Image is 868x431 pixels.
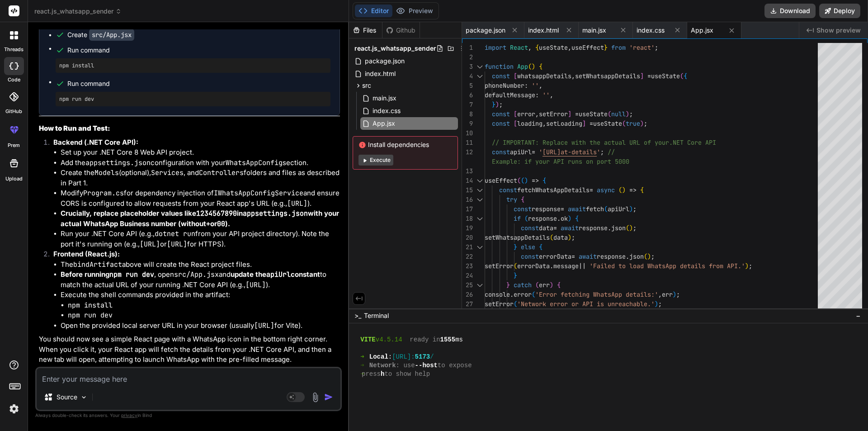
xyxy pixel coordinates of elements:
code: Models [94,168,119,177]
div: 5 [462,81,473,90]
span: − [856,311,861,320]
span: null [611,110,626,118]
span: setError [485,262,514,270]
span: await [568,205,586,213]
span: ; [676,290,680,298]
span: press [362,370,381,379]
span: error [517,110,535,118]
span: const [521,252,539,260]
span: // IMPORTANT: Replace with the actual URL of your [492,138,669,147]
span: Run command [67,46,330,55]
span: . [608,224,611,232]
span: => [532,176,539,185]
span: , [528,43,532,52]
span: '' [542,91,550,99]
span: err [662,290,673,298]
div: 20 [462,233,473,242]
span: { [535,43,539,52]
div: Click to collapse the range. [474,195,486,204]
code: Services [151,168,184,177]
span: || [579,262,586,270]
span: ( [550,233,553,242]
li: The above will create the React project files. [61,260,340,270]
span: react.js_whatsapp_sender [354,44,436,53]
span: setWhatsappDetails [485,233,550,242]
span: React [510,43,528,52]
span: h [381,370,384,379]
span: await [561,224,579,232]
span: whatsappDetails [517,72,571,80]
label: prem [8,142,20,149]
span: setWhatsappDetails [575,72,640,80]
span: useEffect [571,43,604,52]
span: setLoading [546,119,582,128]
span: v4.5.14 [376,336,402,344]
span: ( [528,62,532,71]
span: apiUrl [510,148,532,156]
div: Click to collapse the range. [474,214,486,223]
div: Github [382,26,420,35]
span: Example: if your API runs on port 5000 [492,157,629,166]
span: 'react' [629,43,655,52]
span: ( [626,224,629,232]
span: defaultMessage [485,91,535,99]
span: errorData [517,262,550,270]
span: ) [745,262,749,270]
span: ) [524,176,528,185]
span: ; [629,110,633,118]
li: Modify for dependency injection of and ensure CORS is configured to allow requests from your Reac... [61,188,340,208]
span: Install dependencies [359,140,452,149]
span: } [514,243,517,251]
span: message [553,262,579,270]
span: if [514,214,521,223]
span: [ [514,110,517,118]
span: const [492,110,510,118]
code: apiUrl [266,270,291,279]
div: 27 [462,299,473,309]
span: ; [633,224,637,232]
p: You should now see a simple React page with a WhatsApp icon in the bottom right corner. When you ... [39,334,340,365]
div: 19 [462,223,473,233]
pre: npm run dev [59,95,327,103]
span: const [514,205,532,213]
span: response [597,252,626,260]
span: = [571,252,575,260]
span: Local [369,353,388,361]
span: fetchWhatsAppDetails [517,186,590,194]
span: const [492,72,510,80]
span: , [658,290,662,298]
code: [URL] [167,240,187,249]
div: 21 [462,242,473,252]
span: = [647,72,651,80]
div: 2 [462,52,473,62]
span: package.json [466,26,505,35]
p: Always double-check its answers. Your in Bind [35,411,342,420]
span: ; [749,262,752,270]
label: Upload [5,175,23,183]
span: ) [568,233,571,242]
span: ( [521,176,524,185]
code: IWhatsAppConfigService [214,189,303,198]
button: − [854,308,863,323]
span: ( [524,214,528,223]
div: 12 [462,147,473,157]
span: : [388,353,392,361]
span: useState [579,110,608,118]
span: , [550,91,553,99]
label: GitHub [5,108,22,115]
span: fetch [586,205,604,213]
span: ; [633,205,637,213]
code: npm run dev [109,270,154,279]
span: ) [647,252,651,260]
span: ( [680,72,684,80]
span: 1555 [440,336,456,344]
span: useEffect [485,176,517,185]
span: ' [597,148,600,156]
span: { [539,243,542,251]
span: [URL] [542,148,561,156]
span: [URL]: [392,353,415,361]
span: ) [655,300,658,308]
code: [URL] [254,321,274,330]
span: ( [604,205,608,213]
span: , [568,43,571,52]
